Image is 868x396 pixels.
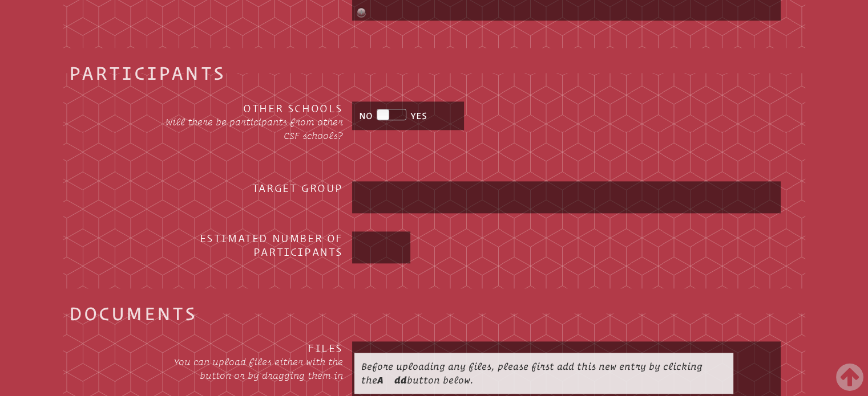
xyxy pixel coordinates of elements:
[160,101,343,115] h3: Other Schools
[160,355,343,382] p: You can upload files either with the button or by dragging them in
[160,181,343,195] h3: Target Group
[69,307,197,320] legend: Documents
[359,109,377,123] li: NO
[69,66,225,80] legend: Participants
[160,115,343,142] p: Will there be participants from other CSF schools?
[354,353,733,394] p: Before uploading any files, please first add this new entry by clicking the button below.
[377,375,407,385] b: Add
[406,109,427,123] li: YES
[160,341,343,355] h3: Files
[160,231,343,259] h3: Estimated Number of Participants
[356,6,778,18] a: Add Row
